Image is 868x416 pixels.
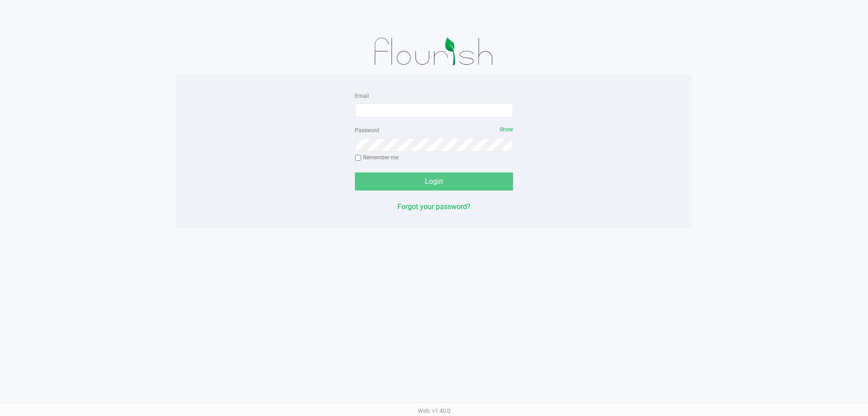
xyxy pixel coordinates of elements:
label: Remember me [355,153,398,162]
label: Email [355,92,369,100]
button: Forgot your password? [397,201,471,212]
label: Password [355,126,379,134]
span: Show [500,126,513,133]
span: Web: v1.40.0 [418,407,450,414]
input: Remember me [355,155,361,161]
